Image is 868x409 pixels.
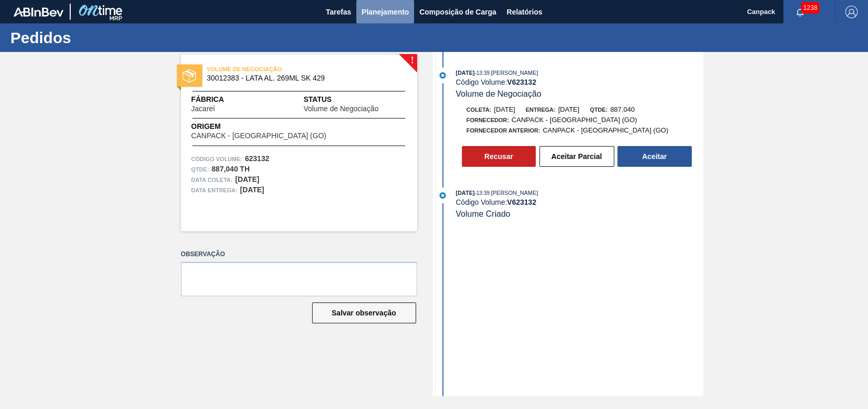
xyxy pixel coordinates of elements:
[526,107,555,113] span: Entrega:
[507,198,536,206] strong: V 623132
[456,89,541,98] span: Volume de Negociação
[456,209,510,218] span: Volume Criado
[304,105,379,113] span: Volume de Negociação
[801,2,819,14] span: 1238
[240,186,264,194] strong: [DATE]
[511,116,637,124] span: CANPACK - [GEOGRAPHIC_DATA] (GO)
[191,154,242,164] span: Código Volume:
[467,127,540,134] span: Fornecedor Anterior:
[439,72,446,78] img: atual
[456,190,474,196] span: [DATE]
[419,6,496,18] span: Composição de Carga
[467,107,491,113] span: Coleta:
[845,6,858,18] img: Logout
[610,105,634,113] span: 887,040
[191,132,327,140] span: CANPACK - [GEOGRAPHIC_DATA] (GO)
[617,146,692,167] button: Aceitar
[245,154,269,163] strong: 623132
[191,175,233,185] span: Data coleta:
[539,146,614,167] button: Aceitar Parcial
[489,190,538,196] span: : [PERSON_NAME]
[558,105,579,113] span: [DATE]
[467,117,509,123] span: Fornecedor:
[783,5,817,19] button: Notificações
[207,74,396,82] span: 30012383 - LATA AL. 269ML SK 429
[542,126,668,134] span: CANPACK - [GEOGRAPHIC_DATA] (GO)
[191,164,209,175] span: Qtde :
[361,6,409,18] span: Planejamento
[507,78,536,86] strong: V 623132
[439,192,446,199] img: atual
[456,70,474,76] span: [DATE]
[235,175,259,183] strong: [DATE]
[191,185,238,195] span: Data entrega:
[10,32,195,44] h1: Pedidos
[181,247,417,262] label: Observação
[326,6,351,18] span: Tarefas
[191,121,356,132] span: Origem
[212,165,250,173] strong: 887,040 TH
[14,7,63,17] img: TNhmsLtSVTkK8tSr43FrP2fwEKptu5GPRR3wAAAABJRU5ErkJggg==
[304,94,407,105] span: Status
[191,105,215,113] span: Jacareí
[462,146,536,167] button: Recusar
[312,302,416,323] button: Salvar observação
[590,107,607,113] span: Qtde:
[456,198,703,206] div: Código Volume:
[494,105,515,113] span: [DATE]
[183,69,196,83] img: status
[191,94,248,105] span: Fábrica
[475,70,489,76] span: - 13:39
[489,70,538,76] span: : [PERSON_NAME]
[456,78,703,86] div: Código Volume:
[507,6,542,18] span: Relatórios
[207,64,353,74] span: VOLUME DE NEGOCIAÇÃO
[475,190,489,196] span: - 13:39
